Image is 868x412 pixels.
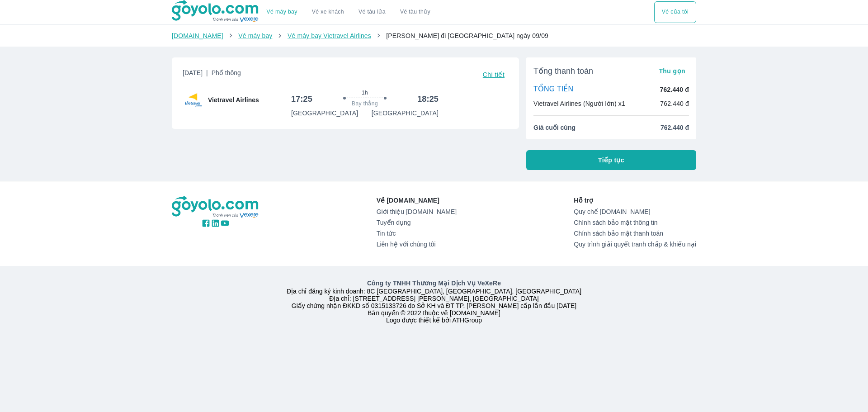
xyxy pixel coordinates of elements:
a: Vé tàu lửa [351,1,393,23]
a: Chính sách bảo mật thanh toán [574,230,696,237]
a: Vé máy bay [238,32,272,39]
span: Tiếp tục [598,156,624,165]
h6: 17:25 [291,94,312,104]
span: Giá cuối cùng [533,123,576,132]
a: Quy trình giải quyết tranh chấp & khiếu nại [574,241,696,248]
span: | [206,69,208,76]
button: Tiếp tục [526,150,696,170]
p: [GEOGRAPHIC_DATA] [372,109,439,118]
div: choose transportation mode [654,1,696,23]
nav: breadcrumb [172,31,696,40]
button: Chi tiết [479,68,508,81]
button: Vé của tôi [654,1,696,23]
span: Tổng thanh toán [533,66,593,76]
a: Quy chế [DOMAIN_NAME] [574,208,696,215]
span: Chi tiết [483,71,505,78]
a: Tuyển dụng [377,219,457,226]
button: Thu gọn [655,65,689,77]
p: Về [DOMAIN_NAME] [377,196,457,205]
span: [PERSON_NAME] đi [GEOGRAPHIC_DATA] ngày 09/09 [386,32,548,39]
span: Thu gọn [659,67,685,75]
p: [GEOGRAPHIC_DATA] [291,109,358,118]
span: 762.440 đ [660,123,689,132]
h6: 18:25 [417,94,439,104]
span: 1h [362,89,368,96]
button: Vé tàu thủy [393,1,438,23]
p: 762.440 đ [660,85,689,94]
span: Phổ thông [212,69,241,76]
a: Vé máy bay Vietravel Airlines [288,32,371,39]
a: Giới thiệu [DOMAIN_NAME] [377,208,457,215]
a: Liên hệ với chúng tôi [377,241,457,248]
p: Hỗ trợ [574,196,696,205]
div: Địa chỉ đăng ký kinh doanh: 8C [GEOGRAPHIC_DATA], [GEOGRAPHIC_DATA], [GEOGRAPHIC_DATA] Địa chỉ: [... [166,279,702,324]
span: [DATE] [183,68,241,81]
a: [DOMAIN_NAME] [172,32,223,39]
p: 762.440 đ [660,99,689,108]
a: Tin tức [377,230,457,237]
p: Công ty TNHH Thương Mại Dịch Vụ VeXeRe [174,279,694,288]
p: Vietravel Airlines (Người lớn) x1 [533,99,625,108]
span: Bay thẳng [352,100,378,107]
a: Vé máy bay [267,9,297,15]
div: choose transportation mode [259,1,438,23]
img: logo [172,196,259,218]
span: Vietravel Airlines [208,95,259,104]
a: Chính sách bảo mật thông tin [574,219,696,226]
p: TỔNG TIỀN [533,85,573,95]
a: Vé xe khách [312,9,344,15]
